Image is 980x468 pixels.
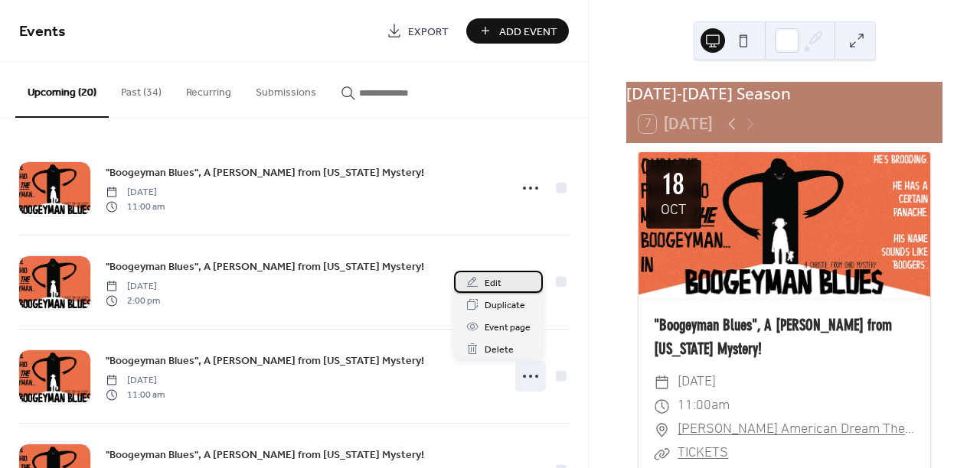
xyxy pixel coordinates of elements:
[678,371,716,395] span: [DATE]
[19,17,66,47] span: Events
[654,316,892,358] a: "Boogeyman Blues", A [PERSON_NAME] from [US_STATE] Mystery!
[106,446,424,463] a: "Boogeyman Blues", A [PERSON_NAME] from [US_STATE] Mystery!
[466,18,569,44] button: Add Event
[678,445,728,461] a: TICKETS
[654,442,670,466] div: ​
[106,165,424,181] span: "Boogeyman Blues", A [PERSON_NAME] from [US_STATE] Mystery!
[661,203,686,219] div: Oct
[106,374,165,388] span: [DATE]
[106,200,165,213] span: 11:00 am
[654,418,670,442] div: ​
[678,418,915,442] a: [PERSON_NAME] American Dream Theater
[106,258,424,275] a: "Boogeyman Blues", A [PERSON_NAME] from [US_STATE] Mystery!
[106,353,424,369] span: "Boogeyman Blues", A [PERSON_NAME] from [US_STATE] Mystery!
[106,294,160,307] span: 2:00 pm
[663,170,684,200] div: 18
[106,352,424,369] a: "Boogeyman Blues", A [PERSON_NAME] from [US_STATE] Mystery!
[106,186,165,200] span: [DATE]
[485,342,514,358] span: Delete
[485,320,531,336] span: Event page
[106,259,424,275] span: "Boogeyman Blues", A [PERSON_NAME] from [US_STATE] Mystery!
[375,18,460,44] a: Export
[626,82,942,106] div: [DATE]-[DATE] Season
[654,371,670,395] div: ​
[106,280,160,294] span: [DATE]
[106,388,165,401] span: 11:00 am
[174,62,243,116] button: Recurring
[485,297,525,314] span: Duplicate
[499,24,557,40] span: Add Event
[15,62,109,118] button: Upcoming (20)
[109,62,174,116] button: Past (34)
[485,275,501,291] span: Edit
[654,395,670,418] div: ​
[678,395,730,418] span: 11:00am
[106,447,424,463] span: "Boogeyman Blues", A [PERSON_NAME] from [US_STATE] Mystery!
[408,24,449,40] span: Export
[243,62,328,116] button: Submissions
[106,164,424,181] a: "Boogeyman Blues", A [PERSON_NAME] from [US_STATE] Mystery!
